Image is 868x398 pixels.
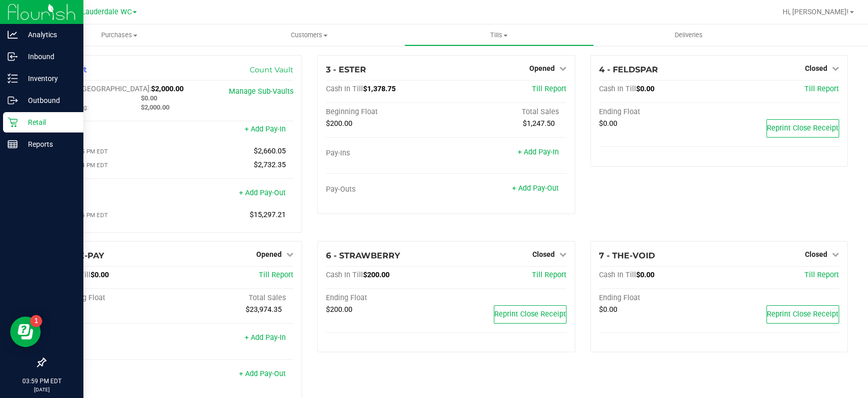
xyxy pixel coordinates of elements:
span: Opened [256,250,282,258]
div: Pay-Ins [53,126,173,135]
span: $0.00 [599,305,617,314]
p: Analytics [18,29,79,41]
span: Reprint Close Receipt [767,310,839,319]
div: Beginning Float [53,294,173,303]
button: Reprint Close Receipt [766,305,839,324]
span: $0.00 [599,119,617,128]
a: Till Report [804,271,839,279]
span: Cash In Till [326,85,363,93]
iframe: Resource center [10,316,41,347]
p: Inbound [18,50,79,63]
span: Deliveries [661,31,716,40]
p: 03:59 PM EDT [5,377,79,386]
a: + Add Pay-Out [239,369,286,378]
p: Reports [18,138,79,150]
inline-svg: Reports [8,139,18,149]
span: $0.00 [636,85,654,93]
div: Ending Float [326,294,446,303]
p: Inventory [18,72,79,85]
a: Purchases [24,24,214,46]
a: + Add Pay-Out [239,189,286,197]
span: Cash In Till [326,271,363,279]
span: Ft. Lauderdale WC [71,8,132,16]
a: Manage Sub-Vaults [229,87,293,96]
span: Opened [529,64,555,72]
span: $0.00 [636,271,654,279]
a: Tills [404,24,594,46]
span: $0.00 [141,94,157,102]
span: $200.00 [363,271,390,279]
span: $2,000.00 [151,85,184,93]
inline-svg: Retail [8,117,18,127]
span: 4 - FELDSPAR [599,65,658,74]
a: + Add Pay-Out [512,184,559,193]
span: $0.00 [91,271,109,279]
inline-svg: Analytics [8,30,18,40]
span: $23,974.35 [246,305,282,314]
span: Cash In Till [599,271,636,279]
div: Pay-Ins [53,334,173,343]
div: Beginning Float [326,108,446,117]
a: Till Report [532,271,566,279]
span: Tills [405,31,593,40]
div: Pay-Ins [326,149,446,158]
button: Reprint Close Receipt [494,305,566,324]
span: Closed [805,250,827,258]
span: $2,660.05 [254,147,286,155]
span: Cash In [GEOGRAPHIC_DATA]: [53,85,151,93]
span: 3 - ESTER [326,65,366,74]
span: Reprint Close Receipt [494,310,566,319]
span: $15,297.21 [250,210,286,219]
a: Till Report [532,85,566,93]
span: Cash In Till [599,85,636,93]
a: Till Report [259,271,293,279]
div: Pay-Outs [326,185,446,194]
div: Pay-Outs [53,370,173,380]
div: Ending Float [599,108,719,117]
span: Closed [805,64,827,72]
span: Closed [532,250,555,258]
span: Customers [215,31,403,40]
button: Reprint Close Receipt [766,119,839,138]
a: Customers [214,24,404,46]
a: + Add Pay-In [518,148,559,156]
iframe: Resource center unread badge [30,315,42,327]
span: $1,378.75 [363,85,396,93]
a: Deliveries [594,24,784,46]
a: Count Vault [250,65,293,74]
span: 6 - STRAWBERRY [326,251,400,260]
p: Outbound [18,94,79,107]
div: Pay-Outs [53,190,173,199]
span: Purchases [24,31,214,40]
div: Total Sales [446,108,566,117]
inline-svg: Inventory [8,73,18,84]
span: $200.00 [326,305,352,314]
a: Till Report [804,85,839,93]
span: Reprint Close Receipt [767,124,839,132]
inline-svg: Inbound [8,51,18,62]
span: $2,000.00 [141,103,169,111]
p: Retail [18,116,79,128]
div: Total Sales [173,294,293,303]
a: + Add Pay-In [245,125,286,134]
span: Hi, [PERSON_NAME]! [783,8,849,16]
span: $200.00 [326,119,352,128]
span: $1,247.50 [523,119,555,128]
a: + Add Pay-In [245,333,286,342]
span: 7 - THE-VOID [599,251,655,260]
span: $2,732.35 [254,161,286,169]
div: Ending Float [599,294,719,303]
p: [DATE] [5,386,79,393]
inline-svg: Outbound [8,95,18,105]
